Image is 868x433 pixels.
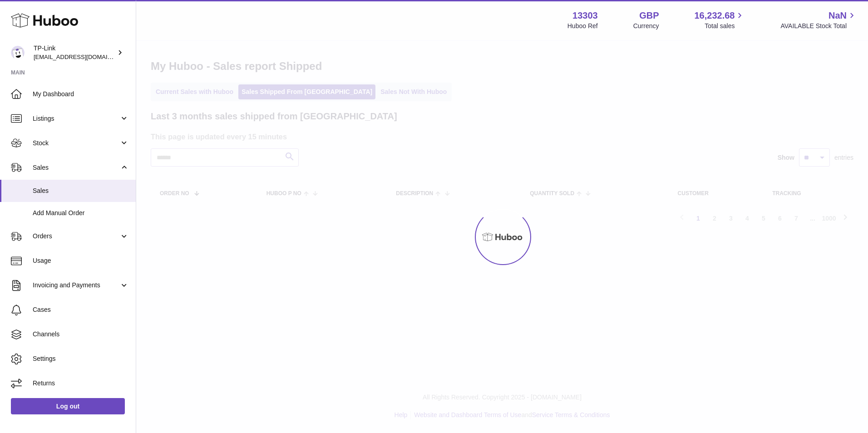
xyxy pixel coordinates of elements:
span: NaN [829,10,847,22]
strong: 13303 [572,10,598,22]
span: Orders [33,232,119,241]
span: Cases [33,305,129,314]
span: My Dashboard [33,90,129,98]
span: 16,232.68 [694,10,735,22]
span: Invoicing and Payments [33,281,119,290]
span: AVAILABLE Stock Total [780,22,857,30]
span: Sales [33,187,129,195]
span: Settings [33,354,129,363]
span: Total sales [705,22,745,30]
span: Stock [33,139,119,148]
span: Usage [33,256,129,265]
a: NaN AVAILABLE Stock Total [780,10,857,30]
span: Sales [33,163,119,172]
span: Add Manual Order [33,209,129,217]
span: Channels [33,330,129,339]
a: Log out [11,398,125,414]
div: Huboo Ref [567,22,598,30]
div: Currency [633,22,659,30]
div: TP-Link [34,44,115,61]
span: Returns [33,379,129,388]
span: [EMAIL_ADDRESS][DOMAIN_NAME] [34,53,133,60]
strong: GBP [639,10,659,22]
a: 16,232.68 Total sales [694,10,745,30]
img: internalAdmin-13303@internal.huboo.com [11,46,25,59]
span: Listings [33,114,119,123]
